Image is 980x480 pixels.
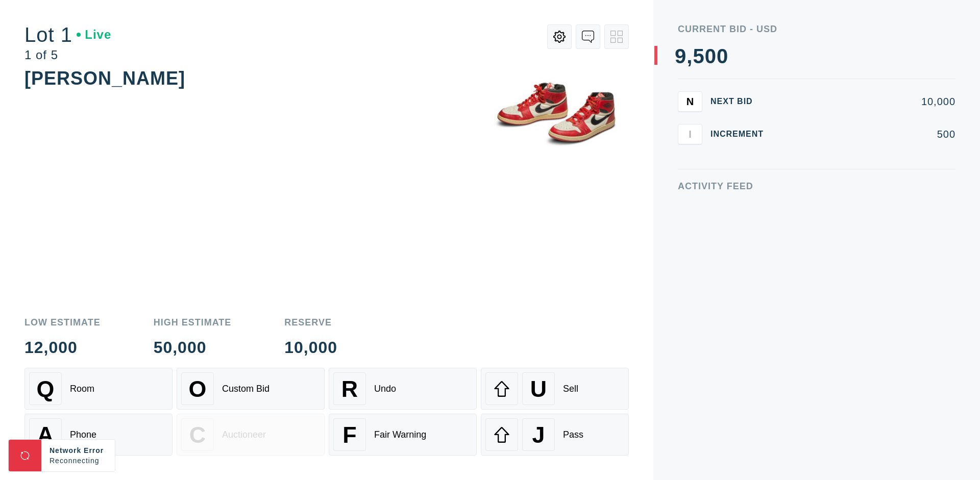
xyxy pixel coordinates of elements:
[70,384,94,394] div: Room
[24,49,111,61] div: 1 of 5
[678,24,955,34] div: Current Bid - USD
[678,91,702,112] button: N
[24,414,173,456] button: APhone
[189,422,206,448] span: C
[177,368,325,410] button: OCustom Bid
[24,368,173,410] button: QRoom
[222,384,269,394] div: Custom Bid
[341,376,358,402] span: R
[678,124,702,144] button: I
[705,46,717,66] div: 0
[678,182,955,191] div: Activity Feed
[222,430,266,440] div: Auctioneer
[532,422,545,448] span: J
[24,24,111,45] div: Lot 1
[687,95,694,107] span: N
[24,68,185,89] div: [PERSON_NAME]
[693,46,704,66] div: 5
[37,422,54,448] span: A
[342,422,356,448] span: F
[710,97,772,106] div: Next Bid
[329,368,477,410] button: RUndo
[189,376,207,402] span: O
[284,339,337,356] div: 10,000
[374,384,396,394] div: Undo
[70,430,96,440] div: Phone
[710,130,772,138] div: Increment
[374,430,426,440] div: Fair Warning
[717,46,728,66] div: 0
[284,318,337,327] div: Reserve
[50,445,107,456] div: Network Error
[37,376,55,402] span: Q
[687,46,693,250] div: ,
[24,318,101,327] div: Low Estimate
[329,414,477,456] button: FFair Warning
[780,96,955,107] div: 10,000
[675,46,687,66] div: 9
[780,129,955,139] div: 500
[50,456,107,466] div: Reconnecting
[77,29,111,41] div: Live
[24,339,101,356] div: 12,000
[154,318,232,327] div: High Estimate
[177,414,325,456] button: CAuctioneer
[563,384,578,394] div: Sell
[154,339,232,356] div: 50,000
[689,128,692,140] span: I
[563,430,583,440] div: Pass
[481,414,629,456] button: JPass
[530,376,547,402] span: U
[481,368,629,410] button: USell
